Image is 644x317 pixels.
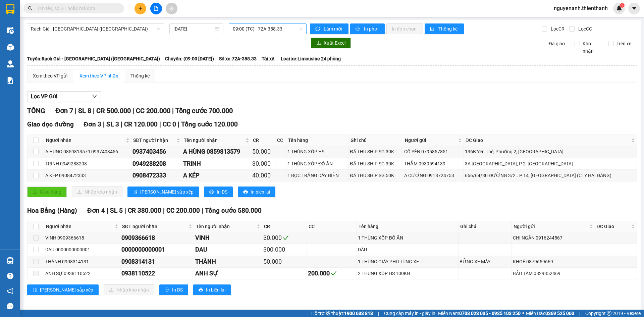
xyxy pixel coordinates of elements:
[131,146,182,158] td: 0937403456
[132,159,181,168] div: 0949288208
[120,244,194,256] td: 0000000000001
[384,310,436,317] span: Cung cấp máy in - giấy in:
[405,137,457,144] span: Người gửi
[526,310,574,317] span: Miền Bắc
[182,158,251,170] td: TRINH
[252,171,274,180] div: 40.000
[194,232,262,244] td: VINH
[206,286,225,294] span: In biên lai
[27,187,67,197] button: uploadGiao hàng
[46,223,113,230] span: Người nhận
[263,245,306,254] div: 300.000
[133,190,138,195] span: sort-ascending
[465,172,636,179] div: 666/64/30 ĐƯỜNG 3/2.. P 14, [GEOGRAPHIC_DATA] (CTY HẢI ĐĂNG)
[545,311,574,316] strong: 0369 525 060
[6,4,14,14] img: logo-vxr
[122,223,187,230] span: SĐT người nhận
[106,120,119,128] span: SL 3
[597,223,630,230] span: ĐC Giao
[45,270,119,277] div: ANH SỰ 0938110522
[103,120,105,128] span: |
[124,120,158,128] span: CR 120.000
[513,258,594,265] div: KHOẺ 0879659669
[513,234,594,242] div: CHỊ NGÂN 0916244567
[459,311,521,316] strong: 0708 023 035 - 0935 103 250
[165,287,169,293] span: printer
[132,147,181,156] div: 0937403456
[315,27,321,32] span: sync
[7,273,13,279] span: question-circle
[275,135,287,146] th: CC
[120,268,194,279] td: 0938110522
[425,23,464,34] button: bar-chartThống kê
[548,25,566,33] span: Lọc CR
[307,221,357,232] th: CC
[364,25,379,33] span: In phơi
[93,107,95,115] span: |
[358,258,457,265] div: 1 THÙNG GIẤY PHỤ TÙNG XE
[154,6,158,11] span: file-add
[349,135,403,146] th: Ghi chú
[324,39,345,47] span: Xuất Excel
[175,107,233,115] span: Tổng cước 700.000
[183,171,250,180] div: A KÉP
[465,148,636,155] div: 136B Yên Thế, Phường 2, [GEOGRAPHIC_DATA]
[27,91,101,102] button: Lọc VP Gửi
[358,234,457,242] div: 1 THÙNG XỐP ĐỒ ĂN
[243,190,248,195] span: printer
[27,284,99,295] button: sort-ascending[PERSON_NAME] sắp xếp
[286,135,349,146] th: Tên hàng
[128,207,161,214] span: CR 380.000
[159,120,161,128] span: |
[202,207,203,214] span: |
[205,207,262,214] span: Tổng cước 580.000
[72,187,122,197] button: downloadNhập kho nhận
[513,270,594,277] div: BẢO TÂM 0829352469
[7,257,14,264] img: warehouse-icon
[356,27,361,32] span: printer
[121,269,193,278] div: 0938110522
[92,94,97,99] span: down
[194,244,262,256] td: DAU
[27,120,74,128] span: Giao dọc đường
[311,38,351,48] button: downloadXuất Excel
[263,233,306,243] div: 30.000
[121,257,193,266] div: 0908314131
[195,233,261,243] div: VINH
[132,171,181,180] div: 0908472333
[79,72,118,80] div: Xem theo VP nhận
[27,107,45,115] span: TỔNG
[287,172,347,179] div: 1 BỌC TRẮNG DÂY ĐIỆN
[378,310,379,317] span: |
[607,311,611,316] span: copyright
[263,257,306,266] div: 50.000
[358,246,457,253] div: DÂU
[404,148,463,155] div: CÔ YẾN 0795857851
[7,77,14,84] img: solution-icon
[193,284,231,295] button: printerIn biên lai
[124,207,126,214] span: |
[183,147,250,156] div: A HÙNG 0859813579
[165,55,214,62] span: Chuyến: (09:00 [DATE])
[27,56,160,61] b: Tuyến: Rạch Giá - [GEOGRAPHIC_DATA] ([GEOGRAPHIC_DATA])
[522,312,524,315] span: ⚪️
[386,23,423,34] button: In đơn chọn
[135,3,146,14] button: plus
[31,24,160,34] span: Rạch Giá - Sài Gòn (Hàng Hoá)
[614,40,634,47] span: Trên xe
[580,40,603,55] span: Kho nhận
[183,159,250,168] div: TRINH
[136,107,170,115] span: CC 200.000
[238,187,275,197] button: printerIn biên lai
[316,41,321,46] span: download
[195,269,261,278] div: ANH SỰ
[45,246,119,253] div: DAU 0000000000001
[459,221,512,232] th: Ghi chú
[194,268,262,279] td: ANH SỰ
[204,187,233,197] button: printerIn DS
[121,120,122,128] span: |
[465,160,636,167] div: 3A [GEOGRAPHIC_DATA], P 2, [GEOGRAPHIC_DATA]
[107,207,108,214] span: |
[45,148,130,155] div: A HÙNG 0859813579 0937403456
[7,303,13,309] span: message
